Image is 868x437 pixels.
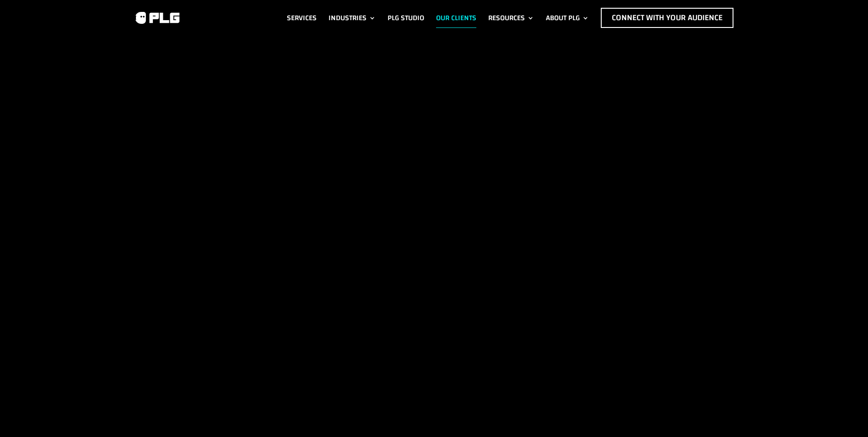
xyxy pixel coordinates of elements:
a: PLG Studio [388,8,424,28]
a: Our Clients [436,8,476,28]
a: About PLG [546,8,589,28]
a: Connect with Your Audience [601,8,733,28]
a: Resources [488,8,534,28]
a: Industries [329,8,376,28]
a: Services [287,8,317,28]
